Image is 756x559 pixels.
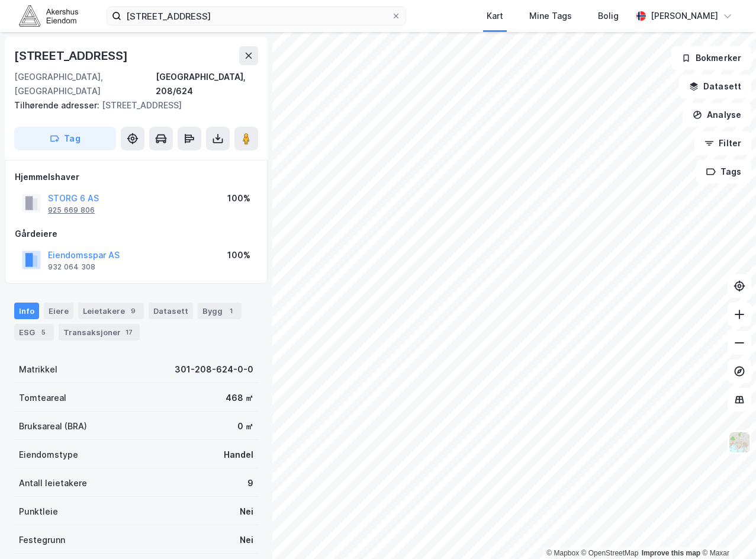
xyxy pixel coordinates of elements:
[694,131,751,155] button: Filter
[15,227,258,241] div: Gårdeiere
[683,103,751,127] button: Analyse
[225,305,237,317] div: 1
[14,127,116,150] button: Tag
[156,70,258,98] div: [GEOGRAPHIC_DATA], 208/624
[546,549,579,557] a: Mapbox
[19,391,66,405] div: Tomteareal
[14,100,102,110] span: Tilhørende adresser:
[227,248,250,262] div: 100%
[697,502,756,559] div: Kontrollprogram for chat
[696,160,751,184] button: Tags
[598,9,619,23] div: Bolig
[19,362,57,377] div: Matrikkel
[44,303,73,319] div: Eiere
[19,5,78,26] img: akershus-eiendom-logo.9091f326c980b4bce74ccdd9f866810c.svg
[247,476,253,490] div: 9
[581,549,639,557] a: OpenStreetMap
[224,448,253,462] div: Handel
[59,324,140,340] div: Transaksjoner
[697,502,756,559] iframe: Chat Widget
[15,170,258,184] div: Hjemmelshaver
[37,326,49,338] div: 5
[19,476,87,490] div: Antall leietakere
[48,262,95,272] div: 932 064 308
[237,419,253,433] div: 0 ㎡
[14,303,39,319] div: Info
[198,303,242,319] div: Bygg
[671,46,751,70] button: Bokmerker
[642,549,700,557] a: Improve this map
[19,533,65,547] div: Festegrunn
[19,448,78,462] div: Eiendomstype
[14,70,156,98] div: [GEOGRAPHIC_DATA], [GEOGRAPHIC_DATA]
[48,205,95,215] div: 925 669 806
[14,98,249,113] div: [STREET_ADDRESS]
[14,324,54,340] div: ESG
[149,303,193,319] div: Datasett
[529,9,572,23] div: Mine Tags
[240,505,253,519] div: Nei
[123,326,135,338] div: 17
[121,7,391,25] input: Søk på adresse, matrikkel, gårdeiere, leietakere eller personer
[19,419,87,433] div: Bruksareal (BRA)
[19,505,58,519] div: Punktleie
[227,191,250,205] div: 100%
[651,9,718,23] div: [PERSON_NAME]
[240,533,253,547] div: Nei
[487,9,503,23] div: Kart
[14,46,130,65] div: [STREET_ADDRESS]
[127,305,139,317] div: 9
[728,431,751,454] img: Z
[679,75,751,98] button: Datasett
[78,303,144,319] div: Leietakere
[175,362,253,377] div: 301-208-624-0-0
[226,391,253,405] div: 468 ㎡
